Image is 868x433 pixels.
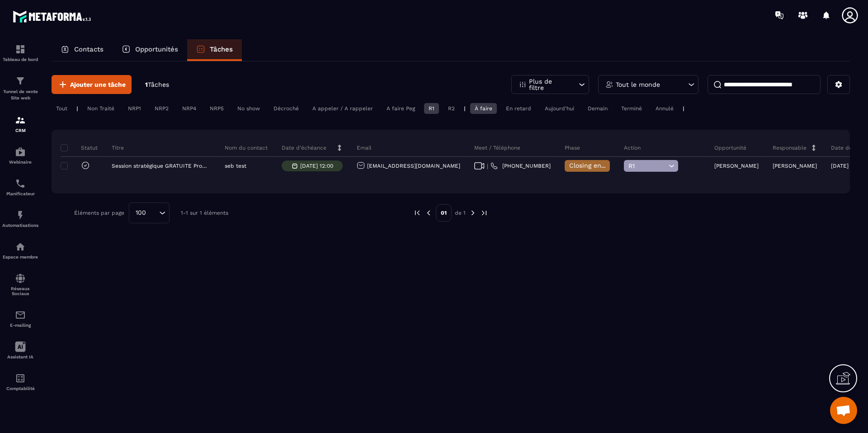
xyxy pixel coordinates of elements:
[308,103,377,114] div: A appeler / A rappeler
[487,163,488,169] span: |
[123,103,146,114] div: NRP1
[425,209,433,217] img: prev
[683,105,684,112] p: |
[2,354,38,359] p: Assistant IA
[15,273,26,284] img: social-network
[624,144,641,151] p: Action
[205,103,228,114] div: NRP5
[2,266,38,303] a: social-networksocial-networkRéseaux Sociaux
[15,373,26,384] img: accountant
[830,397,857,424] div: Ouvrir le chat
[2,254,38,259] p: Espace membre
[2,235,38,266] a: automationsautomationsEspace membre
[282,144,326,151] p: Date d’échéance
[565,144,580,151] p: Phase
[714,144,746,151] p: Opportunité
[2,286,38,296] p: Réseaux Sociaux
[424,103,439,114] div: R1
[52,39,113,61] a: Contacts
[70,80,126,89] span: Ajouter une tâche
[480,209,488,217] img: next
[540,103,579,114] div: Aujourd'hui
[2,303,38,334] a: emailemailE-mailing
[112,163,208,169] p: Session stratégique GRATUITE Programme Ariane
[831,163,863,169] p: [DATE] 16:18
[2,366,38,398] a: accountantaccountantComptabilité
[145,80,169,89] p: 1
[210,45,233,53] p: Tâches
[15,178,26,189] img: scheduler
[233,103,264,114] div: No show
[63,144,98,151] p: Statut
[2,160,38,165] p: Webinaire
[2,128,38,133] p: CRM
[76,105,78,112] p: |
[469,209,477,217] img: next
[455,209,466,216] p: de 1
[501,103,536,114] div: En retard
[269,103,303,114] div: Décroché
[52,103,72,114] div: Tout
[2,89,38,101] p: Tunnel de vente Site web
[2,108,38,140] a: formationformationCRM
[187,39,242,61] a: Tâches
[413,209,421,217] img: prev
[773,163,817,169] p: [PERSON_NAME]
[2,334,38,366] a: Assistant IA
[628,162,666,169] span: R1
[15,115,26,126] img: formation
[617,103,646,114] div: Terminé
[2,69,38,108] a: formationformationTunnel de vente Site web
[2,223,38,228] p: Automatisations
[15,310,26,320] img: email
[2,140,38,171] a: automationsautomationsWebinaire
[474,144,520,151] p: Meet / Téléphone
[2,57,38,62] p: Tableau de bord
[569,162,621,169] span: Closing en cours
[74,210,124,216] p: Éléments par page
[149,208,157,218] input: Search for option
[2,191,38,196] p: Planificateur
[464,105,466,112] p: |
[132,208,149,218] span: 100
[2,171,38,203] a: schedulerschedulerPlanificateur
[181,210,228,216] p: 1-1 sur 1 éléments
[150,103,173,114] div: NRP2
[382,103,420,114] div: A faire Peg
[112,144,124,151] p: Titre
[2,386,38,391] p: Comptabilité
[113,39,187,61] a: Opportunités
[15,241,26,252] img: automations
[2,323,38,328] p: E-mailing
[714,163,759,169] p: [PERSON_NAME]
[225,163,246,169] p: seb test
[15,75,26,86] img: formation
[583,103,612,114] div: Demain
[436,204,452,221] p: 01
[83,103,119,114] div: Non Traité
[52,75,132,94] button: Ajouter une tâche
[443,103,459,114] div: R2
[178,103,201,114] div: NRP4
[15,210,26,221] img: automations
[616,81,660,88] p: Tout le monde
[651,103,678,114] div: Annulé
[135,45,178,53] p: Opportunités
[773,144,807,151] p: Responsable
[2,203,38,235] a: automationsautomationsAutomatisations
[129,202,170,223] div: Search for option
[74,45,104,53] p: Contacts
[300,163,333,169] p: [DATE] 12:00
[225,144,268,151] p: Nom du contact
[148,81,169,88] span: Tâches
[491,162,551,169] a: [PHONE_NUMBER]
[529,78,569,91] p: Plus de filtre
[13,8,94,25] img: logo
[15,44,26,55] img: formation
[2,37,38,69] a: formationformationTableau de bord
[470,103,497,114] div: À faire
[15,146,26,157] img: automations
[357,144,372,151] p: Email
